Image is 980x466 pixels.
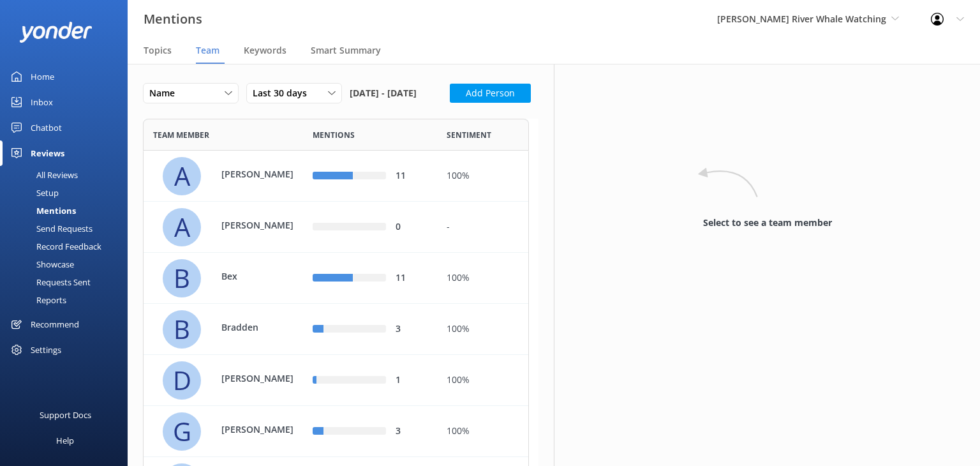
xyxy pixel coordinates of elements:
div: row [143,151,529,202]
a: Record Feedback [8,237,128,255]
div: row [143,406,529,457]
a: Requests Sent [8,273,128,291]
p: [PERSON_NAME] [221,423,304,437]
h3: Mentions [144,9,202,29]
button: Add Person [450,84,531,103]
span: Sentiment [447,129,491,141]
div: Recommend [31,312,79,337]
div: B [163,259,201,297]
span: [PERSON_NAME] River Whale Watching [717,13,886,25]
div: A [163,208,201,246]
div: Requests Sent [8,273,91,291]
p: Bex [221,269,304,283]
span: Mentions [313,129,355,141]
span: Smart Summary [311,44,381,57]
div: 3 [396,425,427,439]
p: [PERSON_NAME] [221,372,304,386]
div: 1 [396,373,427,387]
div: G [163,412,201,451]
a: Showcase [8,255,128,273]
div: 100% [447,169,519,183]
div: 100% [447,425,519,439]
span: Keywords [244,44,286,57]
div: row [143,202,529,253]
div: Mentions [8,202,76,220]
div: row [143,253,529,304]
div: 0 [396,220,427,234]
div: row [143,355,529,406]
span: Name [149,86,182,100]
div: Chatbot [31,115,62,140]
div: A [163,157,201,195]
span: Topics [144,44,172,57]
span: Last 30 days [253,86,315,100]
div: row [143,304,529,355]
div: Setup [8,184,59,202]
div: 100% [447,271,519,285]
a: Mentions [8,202,128,220]
div: Record Feedback [8,237,101,255]
div: D [163,361,201,400]
span: Team [196,44,219,57]
div: All Reviews [8,166,78,184]
a: Reports [8,291,128,309]
span: Team member [153,129,209,141]
a: Send Requests [8,220,128,237]
div: Home [31,64,54,89]
p: [PERSON_NAME] [221,167,304,181]
div: - [447,220,519,234]
p: [PERSON_NAME] [221,218,304,232]
img: yonder-white-logo.png [19,22,93,43]
a: Setup [8,184,128,202]
div: Reports [8,291,66,309]
div: Reviews [31,140,64,166]
div: Inbox [31,89,53,115]
div: Showcase [8,255,74,273]
div: Support Docs [40,402,91,428]
a: All Reviews [8,166,128,184]
div: 100% [447,373,519,387]
div: Send Requests [8,220,93,237]
div: 11 [396,271,427,285]
span: [DATE] - [DATE] [350,83,417,103]
div: Help [56,428,74,453]
div: Settings [31,337,61,363]
div: B [163,310,201,349]
div: 100% [447,322,519,336]
div: 11 [396,169,427,183]
div: 3 [396,322,427,336]
p: Bradden [221,320,304,334]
